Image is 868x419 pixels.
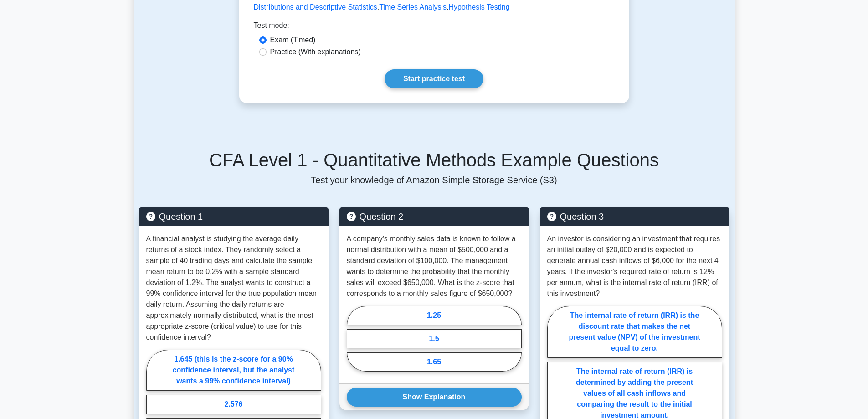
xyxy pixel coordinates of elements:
[270,47,361,57] label: Practice (With explanations)
[547,233,722,299] p: An investor is considering an investment that requires an initial outlay of $20,000 and is expect...
[347,306,522,325] label: 1.25
[347,388,522,407] button: Show Explanation
[385,69,483,88] a: Start practice test
[146,211,321,222] h5: Question 1
[379,3,447,11] a: Time Series Analysis
[270,35,316,46] label: Exam (Timed)
[139,149,729,171] h5: CFA Level 1 - Quantitative Methods Example Questions
[547,306,722,358] label: The internal rate of return (IRR) is the discount rate that makes the net present value (NPV) of ...
[146,350,321,391] label: 1.645 (this is the z-score for a 90% confidence interval, but the analyst wants a 99% confidence ...
[547,211,722,222] h5: Question 3
[347,329,522,348] label: 1.5
[146,395,321,414] label: 2.576
[347,352,522,372] label: 1.65
[347,211,522,222] h5: Question 2
[146,233,321,343] p: A financial analyst is studying the average daily returns of a stock index. They randomly select ...
[449,3,510,11] a: Hypothesis Testing
[347,233,522,299] p: A company's monthly sales data is known to follow a normal distribution with a mean of $500,000 a...
[139,175,729,186] p: Test your knowledge of Amazon Simple Storage Service (S3)
[254,20,615,35] div: Test mode:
